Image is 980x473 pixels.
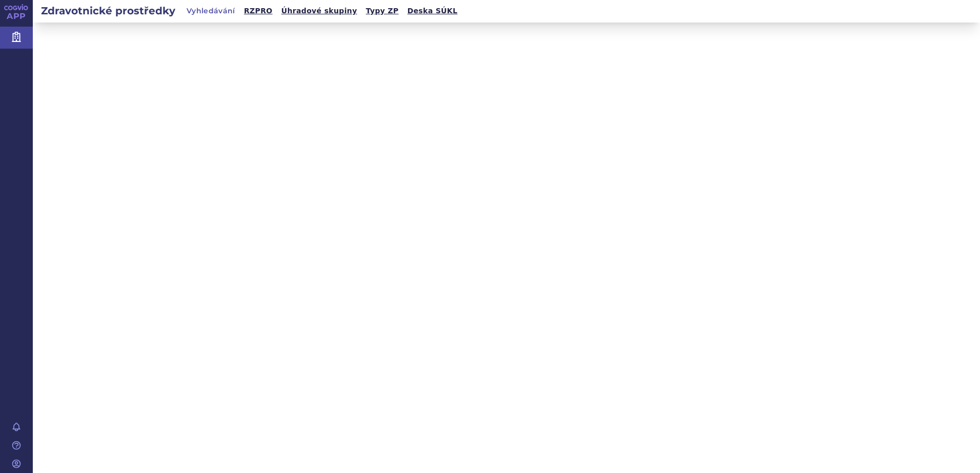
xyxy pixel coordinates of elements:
a: Úhradové skupiny [278,4,360,18]
a: Vyhledávání [183,4,238,18]
a: Typy ZP [363,4,402,18]
a: Deska SÚKL [404,4,461,18]
a: RZPRO [241,4,276,18]
h2: Zdravotnické prostředky [33,4,183,18]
